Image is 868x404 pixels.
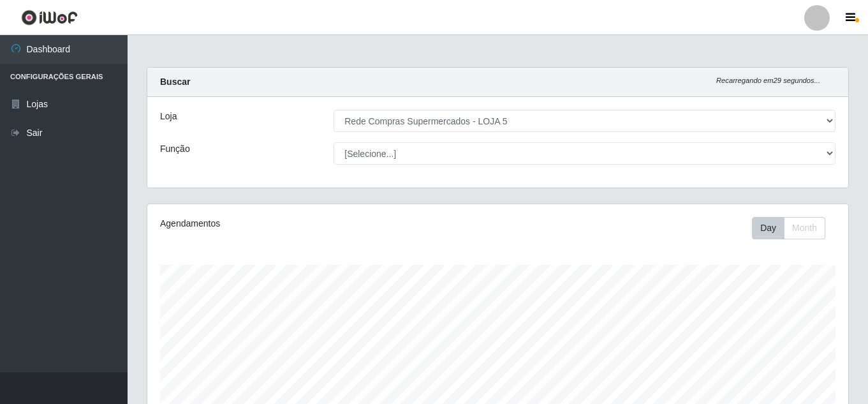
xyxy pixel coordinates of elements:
[21,10,78,26] img: CoreUI Logo
[160,77,190,87] strong: Buscar
[716,77,820,84] i: Recarregando em 29 segundos...
[160,142,190,156] label: Função
[160,110,177,123] label: Loja
[752,217,784,239] button: Day
[752,217,825,239] div: First group
[784,217,825,239] button: Month
[160,217,430,230] div: Agendamentos
[752,217,835,239] div: Toolbar with button groups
